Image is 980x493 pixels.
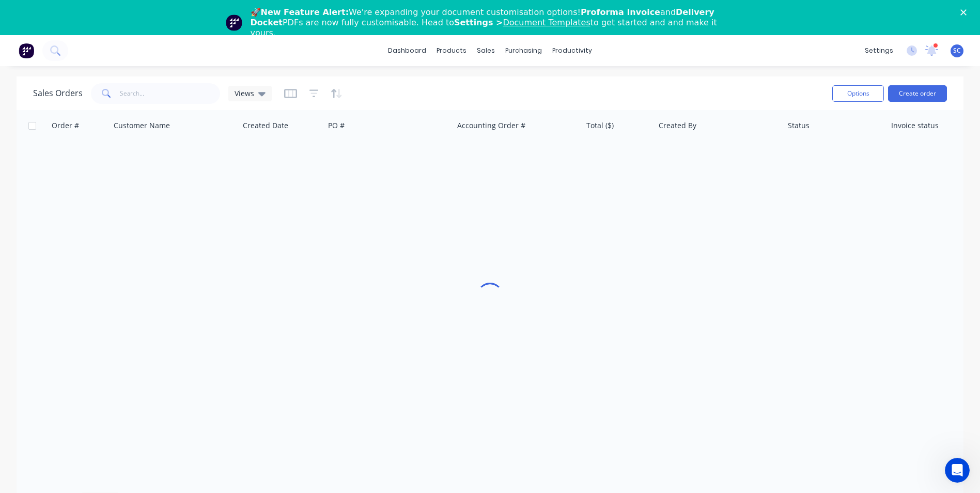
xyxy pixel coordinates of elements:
div: Accounting Order # [457,120,525,131]
div: 🚀 We're expanding your document customisation options! and PDFs are now fully customisable. Head ... [251,7,738,38]
b: Proforma Invoice [581,7,660,17]
iframe: Intercom live chat [945,458,970,483]
div: Created Date [243,120,288,131]
div: Order # [52,120,79,131]
div: productivity [547,43,597,58]
div: Close [960,9,971,16]
input: Search... [120,83,221,104]
span: Views [235,88,254,99]
b: Settings > [454,18,590,27]
a: Document Templates [503,18,590,27]
div: purchasing [500,43,547,58]
span: SC [953,46,961,55]
img: Factory [19,43,34,58]
h1: Sales Orders [33,88,83,98]
b: Delivery Docket [251,7,714,27]
button: Options [832,85,884,102]
div: Customer Name [114,120,170,131]
div: PO # [328,120,345,131]
img: Profile image for Team [226,14,242,31]
div: sales [472,43,500,58]
div: Invoice status [891,120,939,131]
b: New Feature Alert: [261,7,349,17]
div: Total ($) [586,120,614,131]
div: Status [788,120,810,131]
div: settings [860,43,898,58]
a: dashboard [383,43,431,58]
button: Create order [888,85,947,102]
div: Created By [659,120,696,131]
div: products [431,43,472,58]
